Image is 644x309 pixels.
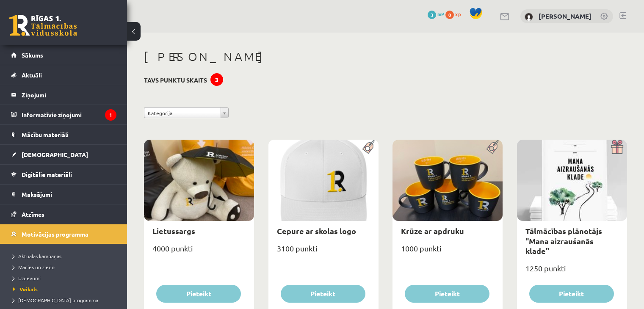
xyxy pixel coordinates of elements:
[13,275,41,281] span: Uzdevumi
[148,108,217,119] span: Kategorija
[11,85,116,105] a: Ziņojumi
[144,107,229,118] a: Kategorija
[22,131,69,138] span: Mācību materiāli
[210,73,223,86] div: 3
[13,297,98,303] span: [DEMOGRAPHIC_DATA] programma
[22,210,44,218] span: Atzīmes
[428,11,436,19] span: 3
[525,13,533,21] img: Alvis Buģis
[13,253,61,259] span: Aktuālās kampaņas
[281,285,365,303] button: Pieteikt
[11,105,116,124] a: Informatīvie ziņojumi1
[529,285,614,303] button: Pieteikt
[608,140,627,154] img: Dāvana ar pārsteigumu
[144,50,627,64] h1: [PERSON_NAME]
[484,140,503,154] img: Populāra prece
[13,285,119,293] a: Veikals
[144,241,254,262] div: 4000 punkti
[13,263,119,271] a: Mācies un ziedo
[11,224,116,244] a: Motivācijas programma
[13,264,55,270] span: Mācies un ziedo
[401,226,464,236] a: Krūze ar apdruku
[156,285,241,303] button: Pieteikt
[22,171,72,178] span: Digitālie materiāli
[13,296,119,304] a: [DEMOGRAPHIC_DATA] programma
[144,77,207,84] h3: Tavs punktu skaits
[22,51,43,59] span: Sākums
[13,286,38,292] span: Veikals
[437,11,444,17] span: mP
[13,252,119,260] a: Aktuālās kampaņas
[405,285,489,303] button: Pieteikt
[11,145,116,164] a: [DEMOGRAPHIC_DATA]
[152,226,195,236] a: Lietussargs
[11,45,116,65] a: Sākums
[22,105,116,124] legend: Informatīvie ziņojumi
[22,151,88,158] span: [DEMOGRAPHIC_DATA]
[11,65,116,85] a: Aktuāli
[525,226,602,256] a: Tālmācības plānotājs "Mana aizraušanās klade"
[11,204,116,224] a: Atzīmes
[359,140,379,154] img: Populāra prece
[445,11,465,17] a: 0 xp
[277,226,356,236] a: Cepure ar skolas logo
[392,241,503,262] div: 1000 punkti
[22,85,116,105] legend: Ziņojumi
[455,11,461,17] span: xp
[517,261,627,282] div: 1250 punkti
[22,230,88,238] span: Motivācijas programma
[428,11,444,17] a: 3 mP
[22,185,116,204] legend: Maksājumi
[539,12,591,20] a: [PERSON_NAME]
[268,241,379,262] div: 3100 punkti
[11,125,116,144] a: Mācību materiāli
[9,15,77,36] a: Rīgas 1. Tālmācības vidusskola
[445,11,454,19] span: 0
[13,274,119,282] a: Uzdevumi
[22,71,42,79] span: Aktuāli
[11,165,116,184] a: Digitālie materiāli
[105,109,116,121] i: 1
[11,185,116,204] a: Maksājumi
